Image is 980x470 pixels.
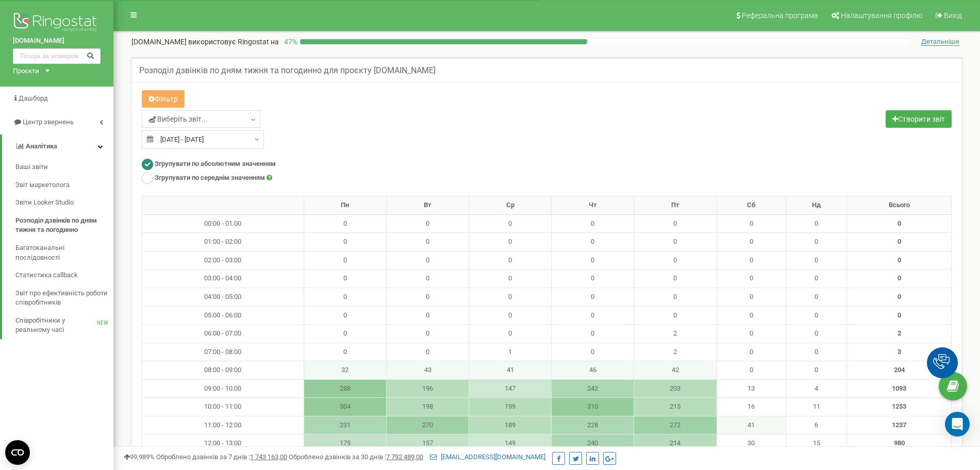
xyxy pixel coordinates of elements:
span: Звіти Looker Studio [15,198,74,208]
div: Open Intercom Messenger [945,412,970,437]
td: 147 [469,379,552,398]
td: 42 [634,361,717,380]
th: Чт [552,196,634,215]
a: Розподіл дзвінків по дням тижня та погодинно [15,212,113,239]
td: 0 [386,288,469,306]
strong: 0 [898,293,901,300]
td: 01:00 - 02:00 [142,233,304,251]
span: Дашборд [19,94,48,102]
a: Багатоканальні послідовності [15,239,113,266]
label: Згрупувати по середнім значенням [142,173,272,184]
span: Аналiтика [26,142,57,150]
td: 0 [469,233,552,251]
td: 15 [786,434,847,453]
td: 196 [386,379,469,398]
td: 0 [717,288,786,306]
td: 0 [304,325,386,343]
td: 149 [469,434,552,453]
td: 310 [552,398,634,416]
td: 00:00 - 01:00 [142,214,304,233]
td: 04:00 - 05:00 [142,288,304,306]
button: Фільтр [142,90,185,108]
strong: 0 [898,220,901,227]
td: 231 [304,416,386,434]
td: 175 [304,434,386,453]
th: Вт [386,196,469,215]
td: 189 [469,416,552,434]
td: 06:00 - 07:00 [142,325,304,343]
td: 0 [386,233,469,251]
td: 0 [717,233,786,251]
input: Пошук за номером [13,48,101,64]
strong: 0 [898,311,901,319]
span: Оброблено дзвінків за 30 днів : [289,453,423,461]
span: Детальніше [921,38,959,46]
p: 47 % [279,37,300,47]
td: 0 [304,251,386,270]
td: 0 [386,325,469,343]
td: 198 [386,398,469,416]
td: 4 [786,379,847,398]
td: 0 [634,214,717,233]
td: 0 [386,251,469,270]
td: 0 [786,343,847,361]
td: 0 [386,343,469,361]
span: Оброблено дзвінків за 7 днів : [156,453,287,461]
span: Статистика callback [15,271,78,280]
td: 199 [469,398,552,416]
td: 0 [552,233,634,251]
td: 0 [552,306,634,325]
td: 0 [469,270,552,288]
td: 0 [717,270,786,288]
a: Виберіть звіт... [142,110,260,128]
span: Розподіл дзвінків по дням тижня та погодинно [15,216,108,235]
td: 0 [304,288,386,306]
td: 08:00 - 09:00 [142,361,304,380]
td: 0 [786,306,847,325]
button: Open CMP widget [5,440,30,465]
td: 157 [386,434,469,453]
strong: 1093 [892,384,906,392]
td: 0 [304,343,386,361]
a: Статистика callback [15,266,113,284]
u: 7 792 489,00 [386,453,423,461]
strong: 1237 [892,421,906,429]
span: Реферальна програма [742,11,818,20]
span: Багатоканальні послідовності [15,243,108,262]
th: Сб [717,196,786,215]
span: Вихід [944,11,962,20]
td: 0 [469,251,552,270]
td: 43 [386,361,469,380]
td: 0 [469,214,552,233]
td: 41 [717,416,786,434]
td: 0 [386,306,469,325]
td: 0 [469,306,552,325]
td: 0 [634,251,717,270]
td: 30 [717,434,786,453]
td: 0 [786,233,847,251]
strong: 3 [898,348,901,356]
strong: 0 [898,256,901,264]
td: 12:00 - 13:00 [142,434,304,453]
td: 0 [786,214,847,233]
td: 2 [634,325,717,343]
a: Співробітники у реальному часіNEW [15,312,113,339]
td: 0 [304,214,386,233]
h5: Розподіл дзвінків по дням тижня та погодинно для проєкту [DOMAIN_NAME] [139,66,436,75]
span: Звіт маркетолога [15,180,70,190]
td: 2 [634,343,717,361]
td: 11:00 - 12:00 [142,416,304,434]
th: Ср [469,196,552,215]
label: Згрупувати по абсолютним значенням [142,159,276,170]
td: 6 [786,416,847,434]
td: 0 [717,251,786,270]
p: [DOMAIN_NAME] [131,37,279,47]
td: 11 [786,398,847,416]
td: 0 [786,251,847,270]
td: 16 [717,398,786,416]
td: 0 [386,270,469,288]
a: Ваші звіти [15,158,113,176]
strong: 1253 [892,402,906,410]
td: 0 [786,288,847,306]
td: 02:00 - 03:00 [142,251,304,270]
